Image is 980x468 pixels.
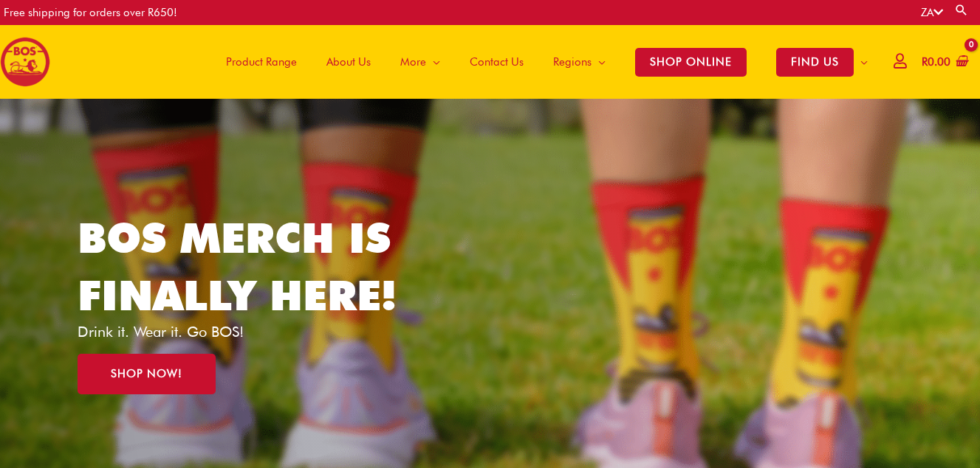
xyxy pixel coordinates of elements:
[111,369,182,380] span: SHOP NOW!
[326,40,371,84] span: About Us
[553,40,592,84] span: Regions
[921,6,943,19] a: ZA
[919,46,969,79] a: View Shopping Cart, empty
[538,25,620,99] a: Regions
[470,40,524,84] span: Contact Us
[200,25,883,99] nav: Site Navigation
[78,324,419,339] p: Drink it. Wear it. Go BOS!
[922,55,950,69] bdi: 0.00
[78,354,216,394] a: SHOP NOW!
[211,25,312,99] a: Product Range
[226,40,297,84] span: Product Range
[386,25,455,99] a: More
[776,48,854,77] span: FIND US
[312,25,386,99] a: About Us
[620,25,761,99] a: SHOP ONLINE
[635,48,747,77] span: SHOP ONLINE
[400,40,426,84] span: More
[78,213,397,320] a: BOS MERCH IS FINALLY HERE!
[954,3,969,17] a: Search button
[455,25,538,99] a: Contact Us
[922,55,928,69] span: R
